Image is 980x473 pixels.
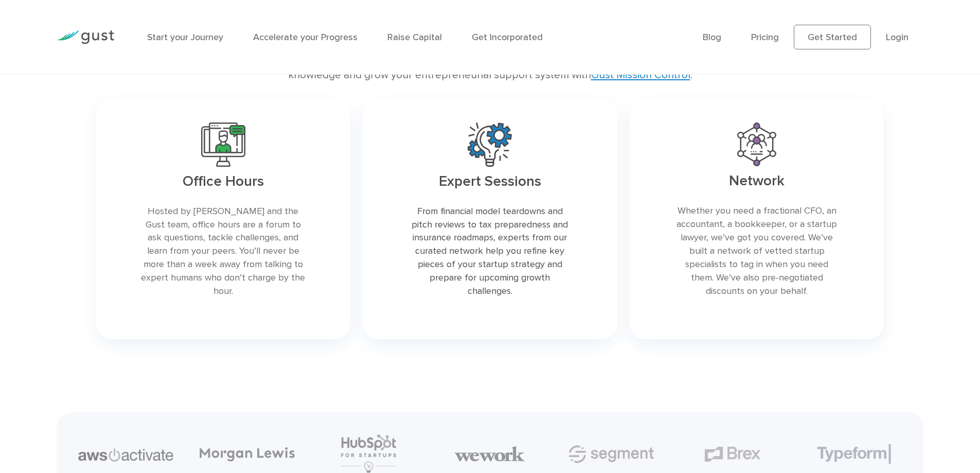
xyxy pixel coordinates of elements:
[817,444,891,464] img: Typeform
[147,32,223,43] a: Start your Journey
[200,447,295,462] img: Morgan Lewis
[387,32,442,43] a: Raise Capital
[78,448,173,462] img: Aws
[886,32,908,43] a: Login
[57,30,114,44] img: Gust Logo
[454,445,525,463] img: We Work
[705,447,760,462] img: Brex
[751,32,779,43] a: Pricing
[591,68,690,81] a: Gust Mission Control
[794,25,871,49] a: Get Started
[568,436,655,472] img: Segment
[253,32,358,43] a: Accelerate your Progress
[472,32,543,43] a: Get Incorporated
[703,32,721,43] a: Blog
